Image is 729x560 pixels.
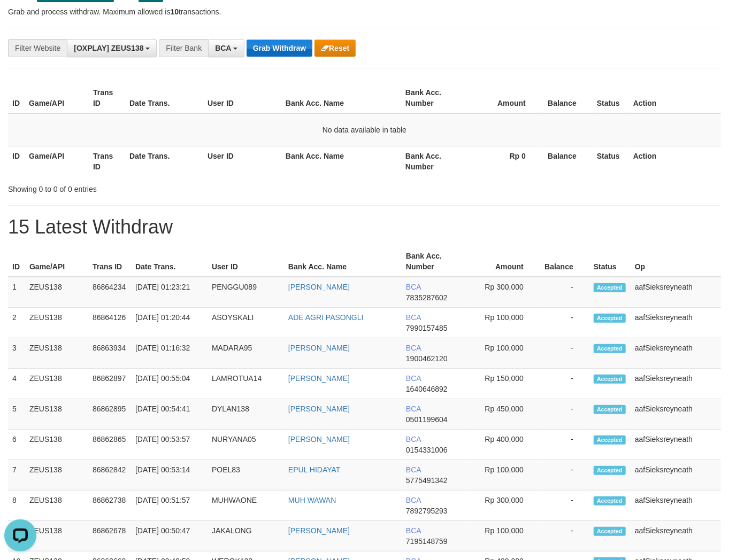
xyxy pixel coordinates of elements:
[406,526,421,535] span: BCA
[465,246,540,277] th: Amount
[8,399,25,430] td: 5
[131,430,208,460] td: [DATE] 00:53:57
[406,293,448,302] span: Copy 7835287602 to clipboard
[170,7,179,16] strong: 10
[247,40,312,57] button: Grab Withdraw
[8,6,721,17] p: Grab and process withdraw. Maximum allowed is transactions.
[131,491,208,521] td: [DATE] 00:51:57
[88,460,131,491] td: 86862842
[288,313,364,322] a: ADE AGRI PASONGLI
[8,338,25,369] td: 3
[465,399,540,430] td: Rp 450,000
[288,344,350,352] a: [PERSON_NAME]
[288,496,336,504] a: MUH WAWAN
[25,491,88,521] td: ZEUS138
[402,246,465,277] th: Bank Acc. Number
[465,83,542,113] th: Amount
[208,246,284,277] th: User ID
[406,507,448,515] span: Copy 7892795293 to clipboard
[540,521,589,551] td: -
[406,283,421,291] span: BCA
[406,415,448,424] span: Copy 0501199604 to clipboard
[594,466,626,475] span: Accepted
[288,283,350,291] a: [PERSON_NAME]
[540,491,589,521] td: -
[131,399,208,430] td: [DATE] 00:54:41
[465,277,540,308] td: Rp 300,000
[401,146,465,176] th: Bank Acc. Number
[67,39,157,57] button: [OXPLAY] ZEUS138
[88,521,131,551] td: 86862678
[159,39,208,57] div: Filter Bank
[631,521,721,551] td: aafSieksreyneath
[25,338,88,369] td: ZEUS138
[208,491,284,521] td: MUHWAONE
[406,344,421,352] span: BCA
[88,399,131,430] td: 86862895
[25,277,88,308] td: ZEUS138
[406,354,448,363] span: Copy 1900462120 to clipboard
[314,40,356,57] button: Reset
[8,39,67,57] div: Filter Website
[406,537,448,546] span: Copy 7195148759 to clipboard
[594,405,626,414] span: Accepted
[465,521,540,551] td: Rp 100,000
[208,39,244,57] button: BCA
[629,83,721,113] th: Action
[131,277,208,308] td: [DATE] 01:23:21
[406,324,448,332] span: Copy 7990157485 to clipboard
[465,338,540,369] td: Rp 100,000
[8,180,296,195] div: Showing 0 to 0 of 0 entries
[88,369,131,399] td: 86862897
[281,83,401,113] th: Bank Acc. Name
[8,369,25,399] td: 4
[631,369,721,399] td: aafSieksreyneath
[25,83,89,113] th: Game/API
[540,338,589,369] td: -
[593,146,629,176] th: Status
[465,146,542,176] th: Rp 0
[594,283,626,292] span: Accepted
[131,521,208,551] td: [DATE] 00:50:47
[542,146,593,176] th: Balance
[406,496,421,504] span: BCA
[131,338,208,369] td: [DATE] 01:16:32
[594,344,626,353] span: Accepted
[203,146,281,176] th: User ID
[131,460,208,491] td: [DATE] 00:53:14
[74,44,143,52] span: [OXPLAY] ZEUS138
[208,430,284,460] td: NURYANA05
[88,338,131,369] td: 86863934
[203,83,281,113] th: User ID
[125,83,203,113] th: Date Trans.
[406,465,421,474] span: BCA
[25,399,88,430] td: ZEUS138
[25,430,88,460] td: ZEUS138
[131,369,208,399] td: [DATE] 00:55:04
[25,460,88,491] td: ZEUS138
[8,430,25,460] td: 6
[594,527,626,536] span: Accepted
[542,83,593,113] th: Balance
[215,44,231,52] span: BCA
[208,308,284,338] td: ASOYSKALI
[406,313,421,322] span: BCA
[208,399,284,430] td: DYLAN138
[89,146,125,176] th: Trans ID
[593,83,629,113] th: Status
[631,246,721,277] th: Op
[631,308,721,338] td: aafSieksreyneath
[631,460,721,491] td: aafSieksreyneath
[281,146,401,176] th: Bank Acc. Name
[8,113,721,146] td: No data available in table
[4,4,36,36] button: Open LiveChat chat widget
[465,460,540,491] td: Rp 100,000
[406,374,421,383] span: BCA
[25,521,88,551] td: ZEUS138
[288,465,341,474] a: EPUL HIDAYAT
[406,385,448,393] span: Copy 1640646892 to clipboard
[288,435,350,444] a: [PERSON_NAME]
[8,460,25,491] td: 7
[8,277,25,308] td: 1
[465,369,540,399] td: Rp 150,000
